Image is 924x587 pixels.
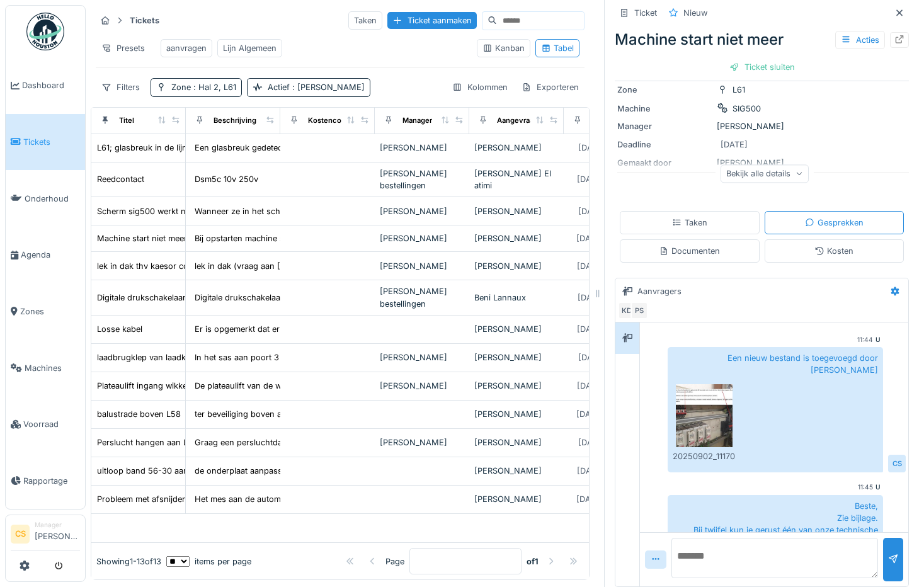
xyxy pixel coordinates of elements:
[578,142,644,154] div: [DATE] @ 11:38:06
[195,205,389,217] div: Wanneer ze in het scherm iets willen aanpassen ...
[474,493,559,505] div: [PERSON_NAME]
[814,245,853,257] div: Kosten
[97,173,144,185] div: Reedcontact
[618,302,636,319] div: KD
[527,556,539,567] strong: of 1
[11,525,30,544] li: CS
[97,232,187,244] div: Machine start niet meer
[97,260,225,272] div: lek in dak thv kaesor compressor
[805,217,864,229] div: Gesprekken
[733,84,745,96] div: L61
[195,380,375,392] div: De plateaulift van de wikkelstraat waar pallets...
[578,351,644,363] div: [DATE] @ 14:12:48
[22,79,80,91] span: Dashboard
[97,205,248,217] div: Scherm sig500 werkt niet hoe het moet
[20,305,80,317] span: Zones
[96,39,151,57] div: Presets
[617,103,712,115] div: Machine
[380,260,464,272] div: [PERSON_NAME]
[617,84,712,96] div: Zone
[195,292,313,304] div: Digitale drukschakelaar [URL]..
[474,142,559,154] div: [PERSON_NAME]
[23,418,80,430] span: Voorraad
[380,142,464,154] div: [PERSON_NAME]
[858,482,873,492] div: 11:45
[634,7,657,19] div: Ticket
[857,335,873,345] div: 11:44
[97,142,187,154] div: L61; glasbreuk in de lijn
[6,170,85,227] a: Onderhoud
[615,28,909,51] div: Machine start niet meer
[474,408,559,420] div: [PERSON_NAME]
[119,115,134,126] div: Titel
[876,335,881,345] div: U
[125,14,164,26] strong: Tickets
[380,232,464,244] div: [PERSON_NAME]
[214,115,256,126] div: Beschrijving
[387,12,477,29] div: Ticket aanmaken
[171,81,236,93] div: Zone
[668,347,883,473] div: Een nieuw bestand is toegevoegd door [PERSON_NAME]
[195,142,385,154] div: Een glasbreuk gedetecteerd aan L61. Gelieve dit...
[97,351,336,363] div: laadbrugklep van laadkade 3 gaat klapt moeilijk uit naar boven
[672,217,707,229] div: Taken
[35,520,80,547] li: [PERSON_NAME]
[308,115,350,126] div: Kostencode
[348,11,382,30] div: Taken
[23,475,80,487] span: Rapportage
[97,292,186,304] div: Digitale drukschakelaar
[97,436,198,448] div: Perslucht hangen aan L83
[474,380,559,392] div: [PERSON_NAME]
[577,173,645,185] div: [DATE] @ 13:44:00
[541,42,574,54] div: Tabel
[97,408,181,420] div: balustrade boven L58
[402,115,432,126] div: Manager
[380,205,464,217] div: [PERSON_NAME]
[6,57,85,114] a: Dashboard
[380,285,464,309] div: [PERSON_NAME] bestellingen
[474,351,559,363] div: [PERSON_NAME]
[577,380,645,392] div: [DATE] @ 20:21:39
[25,193,80,205] span: Onderhoud
[6,283,85,340] a: Zones
[26,13,64,50] img: Badge_color-CXgf-gQk.svg
[6,339,85,396] a: Machines
[380,380,464,392] div: [PERSON_NAME]
[195,351,389,363] div: In het sas aan poort 3 gaat de laadbrugklep moe...
[659,245,720,257] div: Documenten
[195,493,386,505] div: Het mes aan de automatische wikkelstraat snijdt...
[474,436,559,448] div: [PERSON_NAME]
[617,139,712,151] div: Deadline
[578,436,644,448] div: [DATE] @ 17:58:12
[497,115,560,126] div: Aangevraagd door
[474,465,559,477] div: [PERSON_NAME]
[11,520,80,550] a: CS Manager[PERSON_NAME]
[630,302,648,319] div: PS
[195,323,375,335] div: Er is opgemerkt dat er een kabel los is bij de ...
[195,260,348,272] div: lek in dak (vraag aan [PERSON_NAME])
[25,362,80,374] span: Machines
[577,323,645,335] div: [DATE] @ 14:34:50
[617,120,712,132] div: Manager
[380,436,464,448] div: [PERSON_NAME]
[96,78,145,96] div: Filters
[97,465,216,477] div: uitloop band 56-30 aanpassen
[380,168,464,191] div: [PERSON_NAME] bestellingen
[97,380,477,392] div: Plateaulift ingang wikkelstraat maakt piepend en schurend lawaai bij op- en neerwaartse beweging.
[617,120,906,132] div: [PERSON_NAME]
[166,42,207,54] div: aanvragen
[268,81,365,93] div: Actief
[195,436,395,448] div: Graag een persluchtdarm hangen aan lijn 83 zoda...
[474,323,559,335] div: [PERSON_NAME]
[577,260,645,272] div: [DATE] @ 15:06:06
[474,292,559,304] div: Beni Lannaux
[578,205,644,217] div: [DATE] @ 16:12:04
[6,396,85,453] a: Voorraad
[577,465,645,477] div: [DATE] @ 15:52:36
[576,408,646,420] div: [DATE] @ 09:22:59
[195,173,258,185] div: Dsm5c 10v 250v
[191,83,236,92] span: : Hal 2, L61
[474,168,559,191] div: [PERSON_NAME] El atimi
[21,249,80,261] span: Agenda
[733,103,761,115] div: SIG500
